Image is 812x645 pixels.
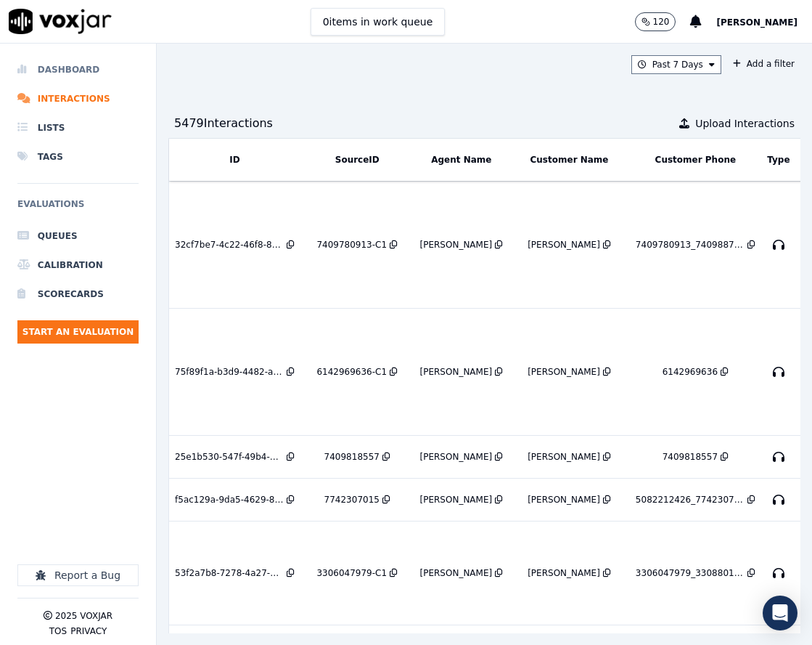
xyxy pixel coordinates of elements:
button: ID [229,154,239,166]
button: Past 7 Days [631,55,721,74]
img: voxjar logo [9,9,112,34]
div: [PERSON_NAME] [528,494,600,506]
div: [PERSON_NAME] [528,451,600,463]
div: 5082212426_7742307015 [636,494,745,506]
button: Report a Bug [17,564,139,586]
button: Start an Evaluation [17,320,139,344]
button: 0items in work queue [311,8,446,36]
div: 25e1b530-547f-49b4-b5b2-ca27abfcad5e [175,451,284,463]
button: Privacy [70,625,107,637]
a: Queues [17,222,139,251]
div: 3306047979_3308801110 [636,567,745,579]
button: 120 [635,12,676,31]
p: 2025 Voxjar [55,610,112,622]
div: [PERSON_NAME] [420,451,493,463]
div: 75f89f1a-b3d9-4482-a44f-b6f29530a027 [175,366,284,378]
button: Agent Name [431,154,491,166]
div: 6142969636-C1 [316,366,387,378]
a: Scorecards [17,280,139,309]
div: [PERSON_NAME] [528,239,600,251]
button: Upload Interactions [679,116,795,131]
button: TOS [49,625,67,637]
div: 7409780913-C1 [316,239,387,251]
button: Type [767,154,790,166]
button: Add a filter [727,55,800,73]
div: [PERSON_NAME] [420,494,493,506]
div: f5ac129a-9da5-4629-88d5-ff08f9f86aad [175,494,284,506]
a: Calibration [17,251,139,280]
a: Tags [17,142,139,171]
button: [PERSON_NAME] [716,13,812,31]
div: 3306047979-C1 [316,567,387,579]
div: [PERSON_NAME] [420,366,493,378]
div: 6142969636 [663,366,718,378]
div: [PERSON_NAME] [528,567,600,579]
span: [PERSON_NAME] [716,17,797,28]
button: Customer Phone [655,154,736,166]
div: 32cf7be7-4c22-46f8-8b18-1b564a22157a [175,239,284,251]
div: 5479 Interaction s [174,115,273,132]
div: 53f2a7b8-7278-4a27-9cbc-e9914ee54936 [175,567,284,579]
div: Open Intercom Messenger [763,596,797,630]
div: 7409818557 [324,451,380,463]
div: [PERSON_NAME] [420,239,493,251]
p: 120 [653,16,670,28]
button: SourceID [335,154,380,166]
h6: Evaluations [17,195,139,222]
button: Customer Name [530,154,609,166]
a: Lists [17,113,139,142]
div: 7409780913_7409887408 [636,239,745,251]
div: 7742307015 [324,494,380,506]
div: 7409818557 [663,451,718,463]
div: [PERSON_NAME] [528,366,600,378]
a: Dashboard [17,55,139,84]
button: 120 [635,12,691,31]
div: [PERSON_NAME] [420,567,493,579]
a: Interactions [17,84,139,113]
span: Upload Interactions [695,116,795,131]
